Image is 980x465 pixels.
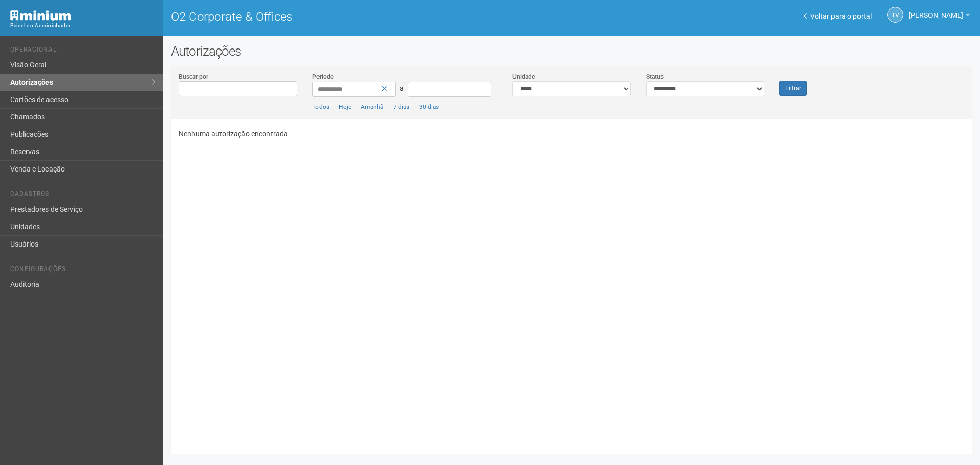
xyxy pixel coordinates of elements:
span: | [355,103,357,110]
li: Configurações [10,265,156,276]
span: | [333,103,335,110]
a: 7 dias [393,103,409,110]
a: Voltar para o portal [804,12,872,20]
a: Todos [312,103,329,110]
img: Minium [10,10,71,21]
p: Nenhuma autorização encontrada [179,129,965,138]
span: | [387,103,389,110]
span: Thayane Vasconcelos Torres [909,2,963,19]
label: Unidade [512,72,535,81]
label: Buscar por [179,72,208,81]
a: [PERSON_NAME] [909,13,970,21]
h2: Autorizações [171,43,972,59]
li: Operacional [10,46,156,57]
a: Hoje [339,103,351,110]
label: Status [646,72,664,81]
button: Filtrar [779,81,807,96]
li: Cadastros [10,190,156,201]
div: Painel do Administrador [10,21,156,30]
a: TV [887,7,903,23]
span: | [413,103,415,110]
a: Amanhã [361,103,383,110]
span: a [400,84,404,92]
a: 30 dias [419,103,439,110]
h1: O2 Corporate & Offices [171,10,564,23]
label: Período [312,72,334,81]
